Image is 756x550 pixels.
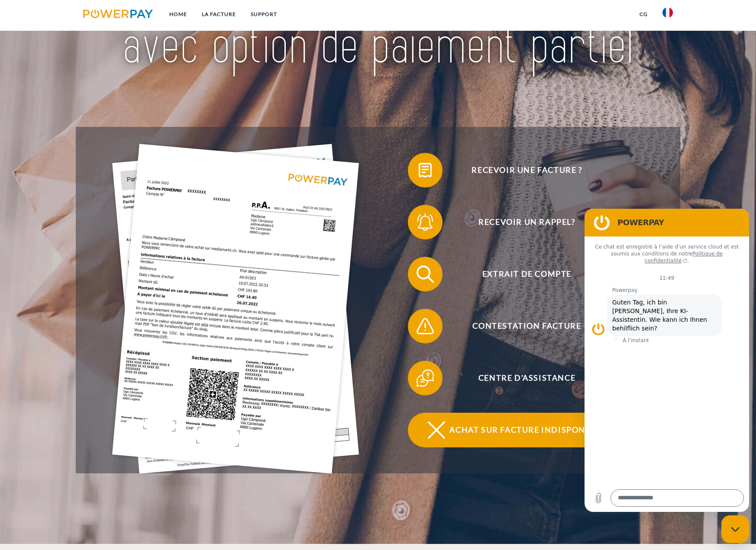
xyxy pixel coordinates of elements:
a: Support [243,6,284,22]
img: single_invoice_powerpay_fr.jpg [112,144,359,474]
img: qb_bill.svg [414,159,436,181]
img: fr [662,7,673,18]
img: qb_bell.svg [414,211,436,233]
button: Recevoir un rappel? [408,205,633,239]
img: qb_warning.svg [414,315,436,337]
iframe: Bouton de lancement de la fenêtre de messagerie, conversation en cours [721,515,749,543]
span: Contestation Facture [421,309,633,343]
span: Recevoir un rappel? [421,205,633,239]
span: Extrait de compte [421,257,633,291]
button: Contestation Facture [408,309,633,343]
img: logo-powerpay.svg [83,10,153,18]
a: CG [632,6,655,22]
button: Recevoir une facture ? [408,153,633,188]
button: Extrait de compte [408,257,633,291]
img: qb_search.svg [414,263,436,285]
iframe: Fenêtre de messagerie [585,209,749,512]
span: Centre d'assistance [421,361,633,395]
img: qb_help.svg [414,367,436,389]
span: Recevoir une facture ? [421,153,633,188]
a: LA FACTURE [194,6,243,22]
button: Achat sur facture indisponible [408,413,633,447]
span: Achat sur facture indisponible [421,413,633,447]
button: Centre d'assistance [408,361,633,395]
a: Home [162,6,194,22]
img: qb_close.svg [426,419,447,441]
